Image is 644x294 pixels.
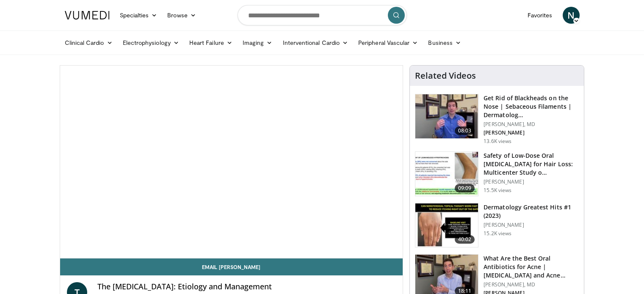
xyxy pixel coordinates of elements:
[278,34,354,51] a: Interventional Cardio
[238,5,407,25] input: Search topics, interventions
[522,7,558,24] a: Favorites
[415,203,478,247] img: 167f4955-2110-4677-a6aa-4d4647c2ca19.150x105_q85_crop-smart_upscale.jpg
[455,184,475,192] span: 09:09
[415,94,478,138] img: 54dc8b42-62c8-44d6-bda4-e2b4e6a7c56d.150x105_q85_crop-smart_upscale.jpg
[484,151,579,177] h3: Safety of Low-Dose Oral [MEDICAL_DATA] for Hair Loss: Multicenter Study o…
[484,129,579,136] p: [PERSON_NAME]
[484,179,579,185] p: [PERSON_NAME]
[415,94,579,145] a: 08:03 Get Rid of Blackheads on the Nose | Sebaceous Filaments | Dermatolog… [PERSON_NAME], MD [PE...
[415,152,478,196] img: 83a686ce-4f43-4faf-a3e0-1f3ad054bd57.150x105_q85_crop-smart_upscale.jpg
[97,282,396,291] h4: The [MEDICAL_DATA]: Etiology and Management
[415,203,579,248] a: 40:02 Dermatology Greatest Hits #1 (2023) [PERSON_NAME] 15.2K views
[162,7,201,24] a: Browse
[60,34,118,51] a: Clinical Cardio
[484,187,511,194] p: 15.5K views
[118,34,184,51] a: Electrophysiology
[353,34,423,51] a: Peripheral Vascular
[484,254,579,280] h3: What Are the Best Oral Antibiotics for Acne | [MEDICAL_DATA] and Acne…
[184,34,238,51] a: Heart Failure
[423,34,466,51] a: Business
[484,138,511,145] p: 13.6K views
[455,235,475,244] span: 40:02
[65,11,110,19] img: VuMedi Logo
[484,121,579,128] p: [PERSON_NAME], MD
[484,230,511,237] p: 15.2K views
[238,34,278,51] a: Imaging
[115,7,163,24] a: Specialties
[415,71,476,81] h4: Related Videos
[484,222,579,228] p: [PERSON_NAME]
[60,66,403,258] video-js: Video Player
[455,126,475,135] span: 08:03
[563,7,580,24] a: N
[415,151,579,196] a: 09:09 Safety of Low-Dose Oral [MEDICAL_DATA] for Hair Loss: Multicenter Study o… [PERSON_NAME] 15...
[484,94,579,119] h3: Get Rid of Blackheads on the Nose | Sebaceous Filaments | Dermatolog…
[60,258,403,275] a: Email [PERSON_NAME]
[484,281,579,288] p: [PERSON_NAME], MD
[484,203,579,220] h3: Dermatology Greatest Hits #1 (2023)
